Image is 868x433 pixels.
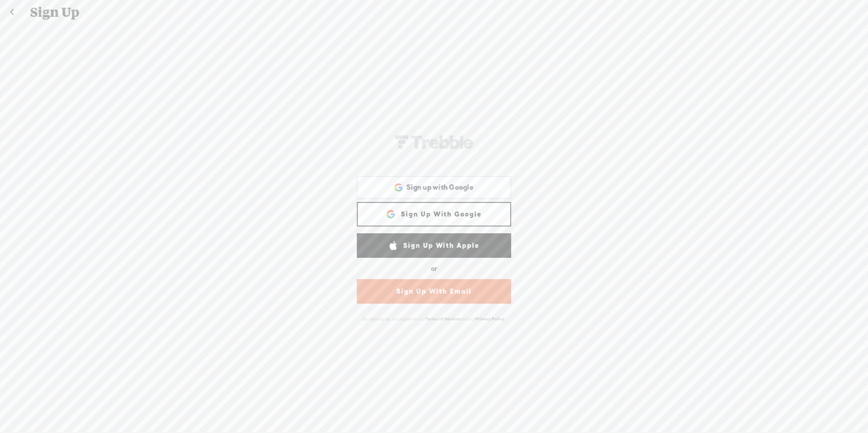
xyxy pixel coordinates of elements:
[24,0,845,24] div: Sign Up
[475,316,504,321] a: Privacy Policy
[425,316,459,321] a: Terms of Service
[357,233,511,258] a: Sign Up With Apple
[431,261,437,276] div: or
[357,176,511,199] div: Sign up with Google
[357,202,511,226] a: Sign Up With Google
[355,311,513,326] div: By signing up, you agree to our and our .
[357,279,511,304] a: Sign Up With Email
[406,182,473,192] span: Sign up with Google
